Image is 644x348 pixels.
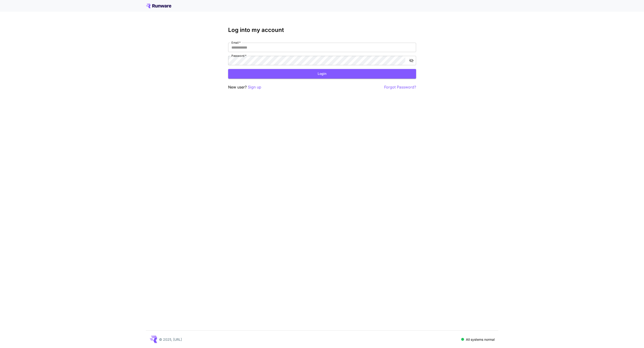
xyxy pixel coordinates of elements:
[384,84,416,90] button: Forgot Password?
[228,69,416,79] button: Login
[466,337,495,342] p: All systems normal
[228,27,416,33] h3: Log into my account
[159,337,182,342] p: © 2025, [URL]
[231,41,241,45] label: Email
[231,54,246,58] label: Password
[228,84,261,90] p: New user?
[407,56,416,65] button: toggle password visibility
[248,84,261,90] button: Sign up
